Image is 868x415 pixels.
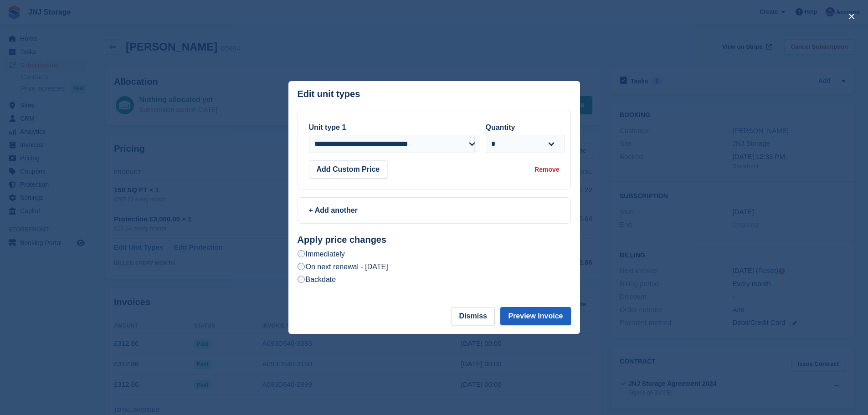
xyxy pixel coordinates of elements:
button: Dismiss [452,307,495,325]
button: Add Custom Price [309,160,388,179]
input: On next renewal - [DATE] [298,263,305,270]
strong: Apply price changes [298,235,387,245]
input: Immediately [298,250,305,257]
a: + Add another [298,197,571,224]
button: Preview Invoice [500,307,570,325]
label: Unit type 1 [309,123,346,131]
button: close [844,9,859,24]
input: Backdate [298,276,305,283]
label: Immediately [298,249,345,259]
label: Backdate [298,275,336,284]
div: + Add another [309,205,560,216]
label: On next renewal - [DATE] [298,262,388,272]
p: Edit unit types [298,89,360,99]
div: Remove [534,165,559,174]
label: Quantity [486,123,515,131]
